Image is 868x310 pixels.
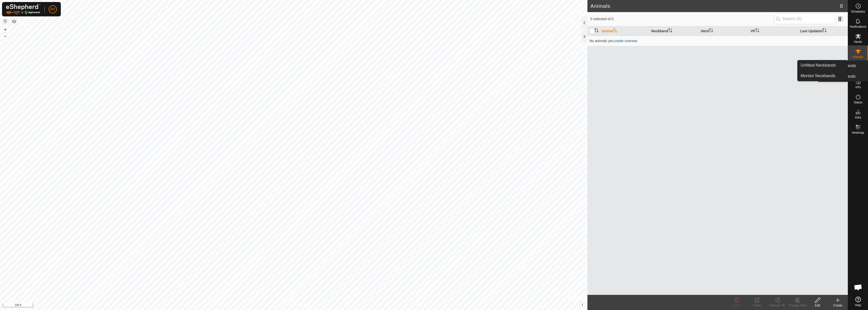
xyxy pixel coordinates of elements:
[798,71,848,81] a: Monitor Neckbands
[855,304,861,307] span: Help
[851,280,866,295] div: Aprire la chat
[699,26,749,36] th: Herd
[2,33,8,39] button: –
[853,55,863,59] span: Animals
[850,25,866,28] span: Notifications
[2,26,8,33] button: +
[855,86,861,89] span: VPs
[855,116,861,119] span: Infra
[852,131,864,134] span: Heatmap
[299,303,314,308] a: Contact Us
[748,26,798,36] th: VP
[614,39,630,43] span: create one
[774,14,835,24] input: Search (S)
[274,303,293,308] a: Privacy Policy
[580,302,585,308] button: i
[590,3,840,9] h2: Animals
[798,60,848,70] a: Unfitted Neckbands
[590,16,774,22] span: 0 selected of 0
[807,303,828,308] div: Edit
[587,36,848,46] td: No animals yet, now.
[798,26,848,36] th: Last Updated
[848,295,868,309] a: Help
[50,7,55,12] span: R2
[801,73,835,79] span: Monitor Neckbands
[823,29,827,33] p-sorticon: Activate to sort
[668,29,672,33] p-sorticon: Activate to sort
[854,101,862,104] span: Status
[851,10,865,13] span: Schedules
[11,18,17,24] button: Map Layers
[649,26,699,36] th: Neckband
[828,303,848,308] div: Create
[709,29,713,33] p-sorticon: Activate to sort
[2,18,8,24] button: Reset Map
[801,62,836,68] span: Unfitted Neckbands
[747,303,767,308] div: Tracks
[594,29,599,33] p-sorticon: Activate to sort
[755,29,759,33] p-sorticon: Activate to sort
[582,303,583,307] span: i
[613,29,617,33] p-sorticon: Activate to sort
[733,304,741,307] span: Delete
[840,2,843,10] span: 0
[787,303,807,308] div: Change Herd
[6,4,40,14] img: Gallagher Logo
[600,26,649,36] th: Animal
[854,40,862,43] span: Herds
[767,303,787,308] div: Change VP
